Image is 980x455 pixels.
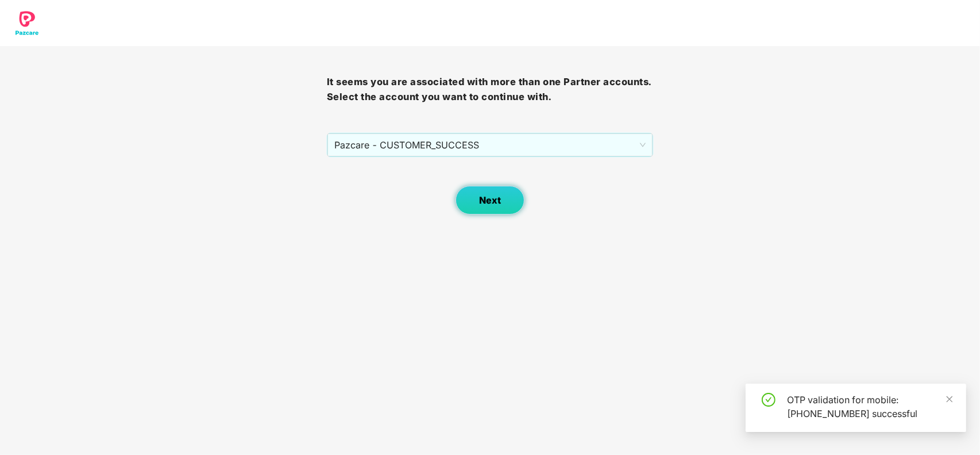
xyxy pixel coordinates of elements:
span: Pazcare - CUSTOMER_SUCCESS [334,134,646,156]
span: close [946,395,954,403]
span: check-circle [762,393,775,407]
div: OTP validation for mobile: [PHONE_NUMBER] successful [787,393,952,420]
span: Next [479,195,501,206]
h3: It seems you are associated with more than one Partner accounts. Select the account you want to c... [327,75,654,104]
button: Next [456,186,524,215]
